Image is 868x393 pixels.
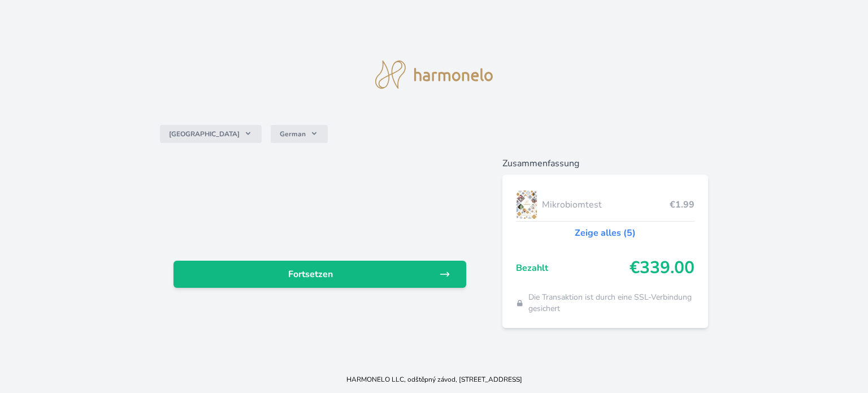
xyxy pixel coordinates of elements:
span: €1.99 [670,198,695,211]
a: Zeige alles (5) [575,226,636,240]
button: German [271,125,328,143]
span: German [280,129,306,139]
span: Fortsetzen [183,267,439,281]
span: Die Transaktion ist durch eine SSL-Verbindung gesichert [528,292,695,314]
span: €339.00 [630,258,695,278]
a: Fortsetzen [173,261,466,288]
h6: Zusammenfassung [502,157,708,170]
span: Mikrobiomtest [542,198,670,211]
span: Bezahlt [516,261,630,275]
span: [GEOGRAPHIC_DATA] [169,129,240,139]
img: logo.svg [375,61,493,89]
button: [GEOGRAPHIC_DATA] [160,125,262,143]
img: MSK-lo.png [516,191,537,219]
